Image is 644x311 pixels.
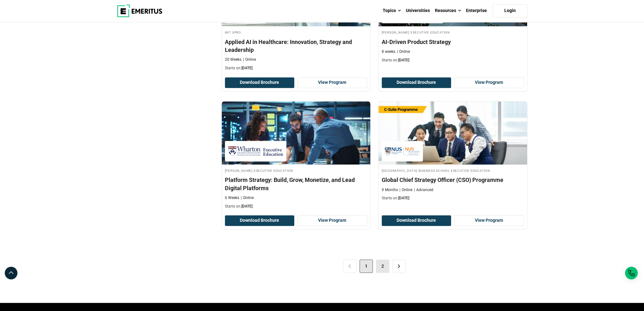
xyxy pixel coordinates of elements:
p: Advanced [414,187,433,193]
span: [DATE] [241,66,252,70]
a: Leadership Course by National University of Singapore Business School Executive Education - Septe... [379,101,527,204]
span: 1 [360,259,373,273]
p: Starts on: [225,65,367,71]
img: National University of Singapore Business School Executive Education [385,144,420,158]
button: Download Brochure [382,215,451,226]
h4: MIT xPRO [225,29,367,35]
a: View Program [454,215,524,226]
p: 6 Weeks [225,195,239,201]
span: [DATE] [398,196,409,200]
p: Online [397,49,410,54]
span: [DATE] [398,58,409,62]
img: Global Chief Strategy Officer (CSO) Programme | Online Leadership Course [379,101,527,165]
h4: AI-Driven Product Strategy [382,38,524,46]
p: 8 weeks [382,49,395,54]
button: Download Brochure [225,215,295,226]
a: Login [493,4,527,17]
a: View Program [297,77,367,88]
img: Platform Strategy: Build, Grow, Monetize, and Lead Digital Platforms | Online Digital Transformat... [222,101,370,165]
p: 20 Weeks [225,57,241,62]
h4: Platform Strategy: Build, Grow, Monetize, and Lead Digital Platforms [225,176,367,192]
a: View Program [454,77,524,88]
a: Digital Transformation Course by Wharton Executive Education - January 29, 2026 Wharton Executive... [222,101,370,212]
button: Download Brochure [225,77,295,88]
a: View Program [297,215,367,226]
a: 2 [376,259,389,273]
button: Download Brochure [382,77,451,88]
p: Starts on: [382,58,524,63]
p: Starts on: [225,204,367,209]
span: [DATE] [241,204,252,208]
a: > [392,259,406,273]
h4: [PERSON_NAME] Executive Education [225,168,367,173]
p: Online [243,57,256,62]
h4: Applied AI in Healthcare: Innovation, Strategy and Leadership [225,38,367,54]
h4: [PERSON_NAME] Executive Education [382,29,524,35]
h4: Global Chief Strategy Officer (CSO) Programme [382,176,524,184]
p: Online [399,187,412,193]
p: Online [241,195,254,201]
p: 9 Months [382,187,398,193]
p: Starts on: [382,196,524,201]
h4: [GEOGRAPHIC_DATA] Business School Executive Education [382,168,524,173]
img: Wharton Executive Education [228,144,283,158]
